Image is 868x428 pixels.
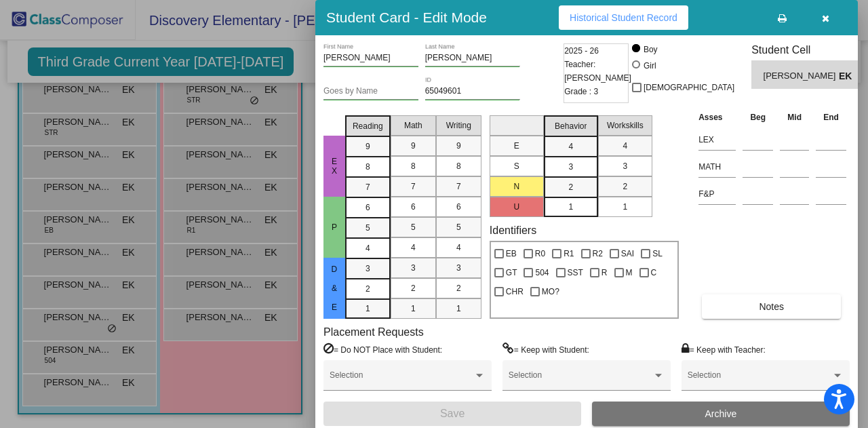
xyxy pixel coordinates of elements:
[535,265,549,281] span: 504
[456,303,461,315] span: 1
[564,85,598,98] span: Grade : 3
[623,201,627,213] span: 1
[328,222,340,232] span: P
[411,201,416,213] span: 6
[328,157,340,176] span: EX
[764,69,839,83] span: [PERSON_NAME]
[812,110,850,125] th: End
[323,402,581,426] button: Save
[623,180,627,193] span: 2
[411,140,416,152] span: 9
[564,246,574,262] span: R1
[643,43,658,56] div: Boy
[568,161,573,173] span: 3
[702,294,841,319] button: Notes
[366,242,370,254] span: 4
[535,246,545,262] span: R0
[593,246,603,262] span: R2
[323,87,418,96] input: goes by name
[502,343,589,356] label: = Keep with Student:
[621,246,634,262] span: SAI
[559,5,688,30] button: Historical Student Record
[643,60,656,72] div: Girl
[366,303,370,315] span: 1
[776,110,812,125] th: Mid
[366,161,370,173] span: 8
[326,9,487,26] h3: Student Card - Edit Mode
[411,221,416,233] span: 5
[652,246,663,262] span: SL
[456,160,461,172] span: 8
[623,140,627,152] span: 4
[456,282,461,294] span: 2
[607,119,644,132] span: Workskills
[366,262,370,275] span: 3
[564,44,599,58] span: 2025 - 26
[568,181,573,193] span: 2
[568,140,573,153] span: 4
[323,326,424,338] label: Placement Requests
[839,69,858,83] span: EK
[366,222,370,234] span: 5
[490,224,536,237] label: Identifiers
[651,265,657,281] span: C
[366,181,370,193] span: 7
[698,184,736,204] input: assessment
[698,157,736,177] input: assessment
[506,284,524,300] span: CHR
[353,120,383,132] span: Reading
[411,262,416,274] span: 3
[323,343,442,356] label: = Do NOT Place with Student:
[411,241,416,254] span: 4
[623,160,627,172] span: 3
[568,201,573,213] span: 1
[456,262,461,274] span: 3
[568,265,583,281] span: SST
[564,58,631,85] span: Teacher: [PERSON_NAME]
[626,265,633,281] span: M
[456,140,461,152] span: 9
[411,160,416,172] span: 8
[739,110,776,125] th: Beg
[456,221,461,233] span: 5
[440,408,465,419] span: Save
[759,301,784,312] span: Notes
[698,130,736,150] input: assessment
[644,79,734,96] span: [DEMOGRAPHIC_DATA]
[411,282,416,294] span: 2
[366,283,370,295] span: 2
[328,265,340,312] span: D & E
[411,180,416,193] span: 7
[366,140,370,153] span: 9
[411,303,416,315] span: 1
[555,120,587,132] span: Behavior
[592,402,850,426] button: Archive
[404,119,422,132] span: Math
[425,87,520,96] input: Enter ID
[366,201,370,214] span: 6
[506,265,517,281] span: GT
[570,12,677,23] span: Historical Student Record
[542,284,559,300] span: MO?
[695,110,739,125] th: Asses
[456,201,461,213] span: 6
[456,241,461,254] span: 4
[705,408,737,419] span: Archive
[506,246,517,262] span: EB
[456,180,461,193] span: 7
[446,119,471,132] span: Writing
[682,343,766,356] label: = Keep with Teacher:
[601,265,608,281] span: R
